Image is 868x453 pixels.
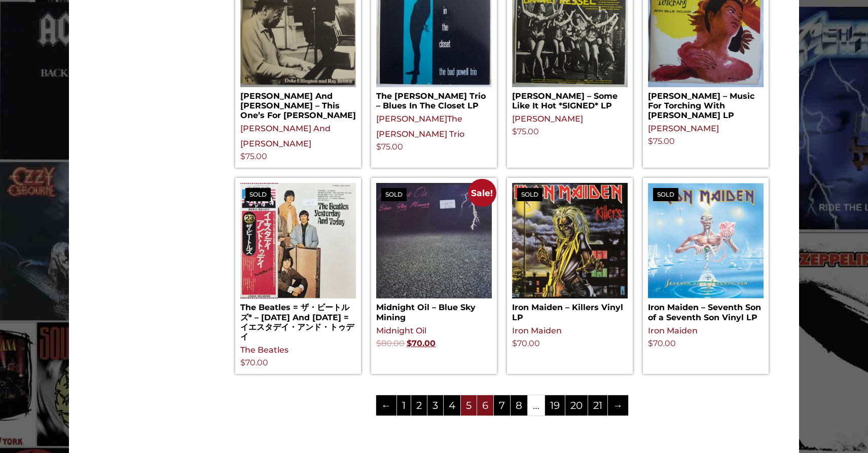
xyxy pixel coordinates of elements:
h2: Iron Maiden – Seventh Son of a Seventh Son Vinyl LP [648,298,764,322]
a: Page 20 [565,395,588,416]
nav: Product Pagination [235,394,769,421]
span: $ [407,338,412,348]
a: Sale! SoldMidnight Oil – Blue Sky Mining [376,183,492,322]
span: $ [376,142,381,152]
a: Iron Maiden [512,326,562,335]
h2: [PERSON_NAME] – Some Like It Hot *SIGNED* LP [512,87,628,110]
a: Page 6 [477,395,493,416]
img: The Beatles = ザ・ビートルズ* – Yesterday And Today = イエスタデイ・アンド・トゥデイ [240,183,356,298]
a: Page 8 [511,395,527,416]
h2: The [PERSON_NAME] Trio – Blues In The Closet LP [376,87,492,110]
span: Sold [245,188,271,201]
a: → [608,395,628,416]
a: Page 21 [588,395,607,416]
h2: The Beatles = ザ・ビートルズ* – [DATE] And [DATE] = イエスタデイ・アンド・トゥデイ [240,298,356,342]
span: $ [512,338,517,348]
a: SoldThe Beatles = ザ・ビートルズ* – [DATE] And [DATE] = イエスタデイ・アンド・トゥデイ [240,183,356,342]
a: The Beatles [240,345,288,355]
a: [PERSON_NAME] [376,114,447,124]
img: Iron Maiden – Killers Vinyl LP [512,183,628,298]
a: Page 19 [545,395,565,416]
a: Iron Maiden [648,326,698,335]
bdi: 70.00 [240,358,268,367]
bdi: 75.00 [512,127,539,136]
a: Page 1 [397,395,411,416]
bdi: 70.00 [512,338,540,348]
h2: [PERSON_NAME] And [PERSON_NAME] – This One’s For [PERSON_NAME] [240,87,356,121]
a: SoldIron Maiden – Killers Vinyl LP [512,183,628,322]
span: … [528,395,545,416]
a: Page 3 [427,395,443,416]
span: $ [376,338,381,348]
a: SoldIron Maiden – Seventh Son of a Seventh Son Vinyl LP [648,183,764,322]
bdi: 75.00 [648,136,675,146]
span: $ [240,152,245,161]
bdi: 70.00 [407,338,436,348]
bdi: 75.00 [376,142,403,152]
span: Page 5 [461,395,477,416]
a: Midnight Oil [376,326,426,335]
h2: Midnight Oil – Blue Sky Mining [376,298,492,322]
span: Sold [517,188,542,201]
a: ← [376,395,396,416]
span: Sold [653,188,678,201]
a: [PERSON_NAME] And [PERSON_NAME] [240,124,331,148]
h2: [PERSON_NAME] – Music For Torching With [PERSON_NAME] LP [648,87,764,121]
bdi: 70.00 [648,338,676,348]
a: Page 7 [494,395,510,416]
a: Page 2 [411,395,427,416]
bdi: 80.00 [376,338,405,348]
span: $ [648,136,653,146]
a: [PERSON_NAME] [512,114,583,124]
h2: Iron Maiden – Killers Vinyl LP [512,298,628,322]
a: [PERSON_NAME] [648,124,719,133]
span: Sold [381,188,407,201]
bdi: 75.00 [240,152,267,161]
span: $ [648,338,653,348]
img: Iron Maiden – Seventh Son of a Seventh Son Vinyl LP [648,183,764,298]
span: $ [512,127,517,136]
a: Page 4 [444,395,460,416]
img: Midnight Oil – Blue Sky Mining [376,183,492,298]
span: $ [240,358,245,367]
span: Sale! [468,179,496,207]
